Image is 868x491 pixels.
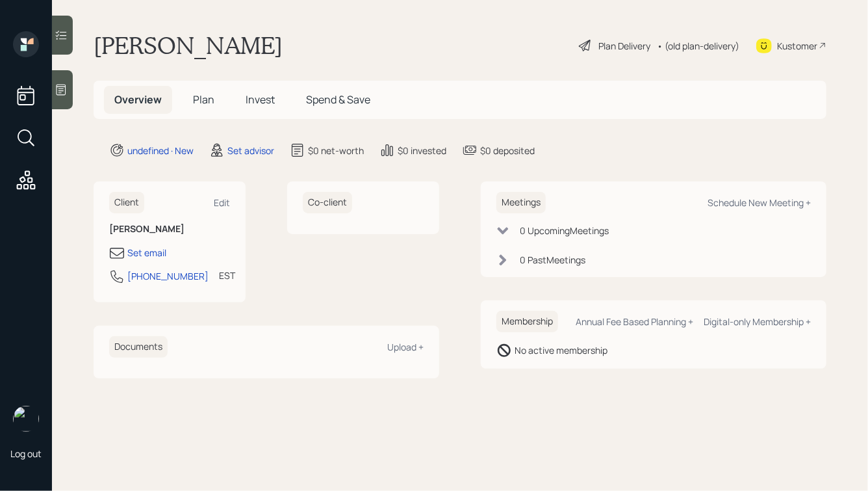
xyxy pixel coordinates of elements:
div: Plan Delivery [598,39,650,53]
div: Set advisor [227,144,274,157]
h1: [PERSON_NAME] [94,31,283,60]
img: hunter_neumayer.jpg [13,406,39,432]
div: Schedule New Meeting + [708,196,811,209]
div: Upload + [387,341,424,353]
div: EST [219,269,235,282]
div: Digital-only Membership + [704,315,811,328]
h6: Client [109,192,144,213]
div: Set email [127,246,166,259]
span: Spend & Save [306,92,370,107]
div: • (old plan-delivery) [657,39,739,53]
h6: Meetings [496,192,546,213]
h6: [PERSON_NAME] [109,224,230,235]
div: Kustomer [777,39,817,53]
span: Overview [114,92,162,107]
div: $0 invested [398,144,446,157]
h6: Documents [109,336,168,358]
span: Invest [246,92,275,107]
span: Plan [193,92,214,107]
div: Log out [10,447,42,460]
div: No active membership [515,343,607,357]
h6: Co-client [303,192,352,213]
h6: Membership [496,311,558,332]
div: [PHONE_NUMBER] [127,269,209,283]
div: 0 Past Meeting s [520,253,585,267]
div: undefined · New [127,144,194,157]
div: $0 net-worth [308,144,364,157]
div: $0 deposited [480,144,535,157]
div: Annual Fee Based Planning + [576,315,693,328]
div: 0 Upcoming Meeting s [520,224,609,237]
div: Edit [214,196,230,209]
